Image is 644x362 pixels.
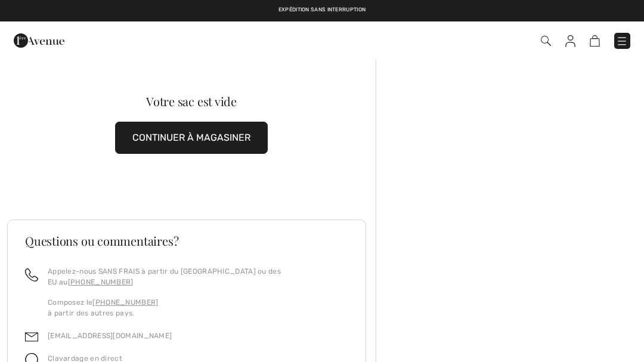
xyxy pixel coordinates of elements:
img: email [25,330,38,344]
a: Livraison gratuite dès 99$ [249,6,327,14]
p: Appelez-nous SANS FRAIS à partir du [GEOGRAPHIC_DATA] ou des EU au [48,266,348,287]
img: Mes infos [565,35,575,47]
img: Menu [616,35,628,47]
img: Recherche [541,36,551,46]
h3: Questions ou commentaires? [25,235,348,247]
span: | [335,6,336,14]
img: 1ère Avenue [14,29,64,52]
a: 1ère Avenue [14,34,64,45]
a: Retours gratuits [343,6,395,14]
img: call [25,268,38,281]
p: Composez le à partir des autres pays. [48,297,348,318]
img: Panier d'achat [590,35,600,47]
button: CONTINUER À MAGASINER [115,122,268,154]
a: [PHONE_NUMBER] [92,298,158,307]
div: Votre sac est vide [26,95,357,107]
a: [PHONE_NUMBER] [68,278,134,286]
a: [EMAIL_ADDRESS][DOMAIN_NAME] [48,332,172,340]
